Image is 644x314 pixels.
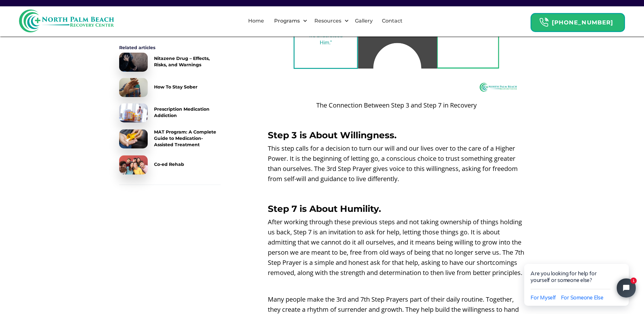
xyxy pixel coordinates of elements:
p: ‍ [268,114,525,124]
div: Nitazene Drug – Effects, Risks, and Warnings [154,55,221,68]
a: MAT Program: A Complete Guide to Medication-Assisted Treatment [119,129,221,149]
img: Header Calendar Icons [539,17,549,27]
div: How To Stay Sober [154,84,197,90]
a: Contact [378,11,406,31]
figcaption: The Connection Between Step 3 and Step 7 in Recovery [268,100,525,110]
div: Resources [309,11,351,31]
div: Prescription Medication Addiction [154,106,221,119]
p: This step calls for a decision to turn our will and our lives over to the care of a Higher Power.... [268,143,525,184]
div: Related articles [119,44,221,51]
a: How To Stay Sober [119,78,221,97]
p: After working through these previous steps and not taking ownership of things holding us back, St... [268,217,525,278]
a: Nitazene Drug – Effects, Risks, and Warnings [119,53,221,72]
div: Programs [273,17,301,25]
a: Header Calendar Icons[PHONE_NUMBER] [531,10,625,32]
a: Home [244,11,268,31]
a: Prescription Medication Addiction [119,103,221,122]
div: Programs [269,11,309,31]
a: Co-ed Rehab [119,155,221,174]
h3: Step 7 is About Humility. [268,204,525,214]
div: MAT Program: A Complete Guide to Medication-Assisted Treatment [154,129,221,148]
div: Co-ed Rehab [154,161,184,167]
iframe: Tidio Chat [511,243,644,314]
h3: Step 3 is About Willingness. [268,130,525,140]
p: ‍ [268,281,525,291]
strong: [PHONE_NUMBER] [552,19,613,26]
p: ‍ [268,187,525,197]
div: Resources [313,17,343,25]
a: Gallery [351,11,377,31]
